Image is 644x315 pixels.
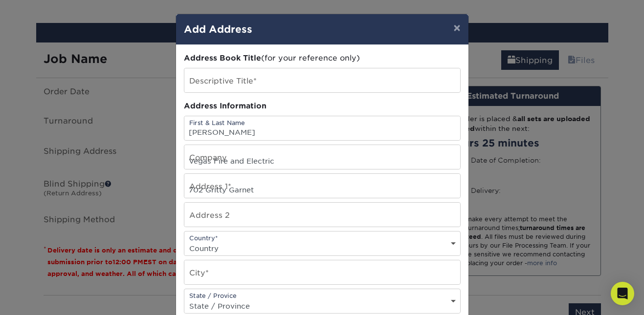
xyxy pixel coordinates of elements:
span: Address Book Title [184,53,261,63]
div: Open Intercom Messenger [611,282,634,305]
button: × [445,14,468,42]
div: (for your reference only) [184,53,461,64]
h4: Add Address [184,22,461,37]
div: Address Information [184,101,461,112]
